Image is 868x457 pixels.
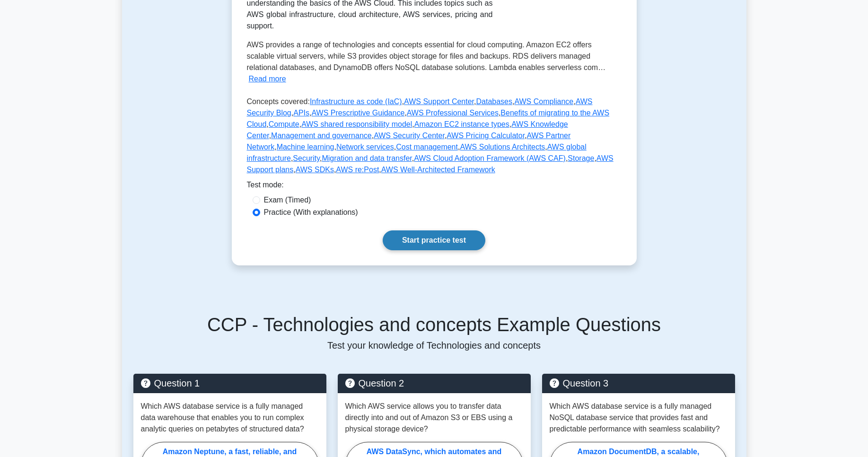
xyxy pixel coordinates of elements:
a: Amazon EC2 instance types [414,120,509,128]
a: Start practice test [383,230,485,250]
h5: Question 3 [550,378,728,389]
a: AWS Well-Architected Framework [381,166,495,174]
a: AWS Professional Services [407,109,499,117]
p: Which AWS database service is a fully managed data warehouse that enables you to run complex anal... [141,401,319,435]
a: Management and governance [271,132,372,140]
p: Concepts covered: , , , , , , , , , , , , , , , , , , , , , , , , , , , , , [247,96,622,179]
a: AWS re:Post [336,166,379,174]
h5: Question 2 [345,378,523,389]
span: AWS provides a range of technologies and concepts essential for cloud computing. Amazon EC2 offer... [247,41,606,71]
a: APIs [293,109,309,117]
div: Test mode: [247,179,622,194]
a: Infrastructure as code (IaC) [310,97,402,105]
p: Which AWS service allows you to transfer data directly into and out of Amazon S3 or EBS using a p... [345,401,523,435]
a: Machine learning [277,143,334,151]
a: AWS Prescriptive Guidance [311,109,404,117]
a: AWS Security Center [374,132,445,140]
a: Cost management [396,143,458,151]
a: Compute [269,120,299,128]
h5: Question 1 [141,378,319,389]
a: AWS SDKs [296,166,334,174]
a: AWS Pricing Calculator [447,132,525,140]
a: AWS Compliance [514,97,573,105]
a: Security [293,154,320,162]
a: Network services [336,143,394,151]
a: Storage [568,154,594,162]
label: Practice (With explanations) [264,207,358,218]
a: Databases [476,97,512,105]
a: AWS Cloud Adoption Framework (AWS CAF) [414,154,566,162]
a: AWS Support Center [404,97,474,105]
a: AWS Solutions Architects [460,143,545,151]
label: Exam (Timed) [264,194,311,206]
h5: CCP - Technologies and concepts Example Questions [133,313,735,336]
p: Test your knowledge of Technologies and concepts [133,340,735,351]
p: Which AWS database service is a fully managed NoSQL database service that provides fast and predi... [550,401,728,435]
a: AWS shared responsibility model [301,120,412,128]
button: Read more [249,73,286,85]
a: AWS Partner Network [247,132,571,151]
a: Migration and data transfer [322,154,412,162]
